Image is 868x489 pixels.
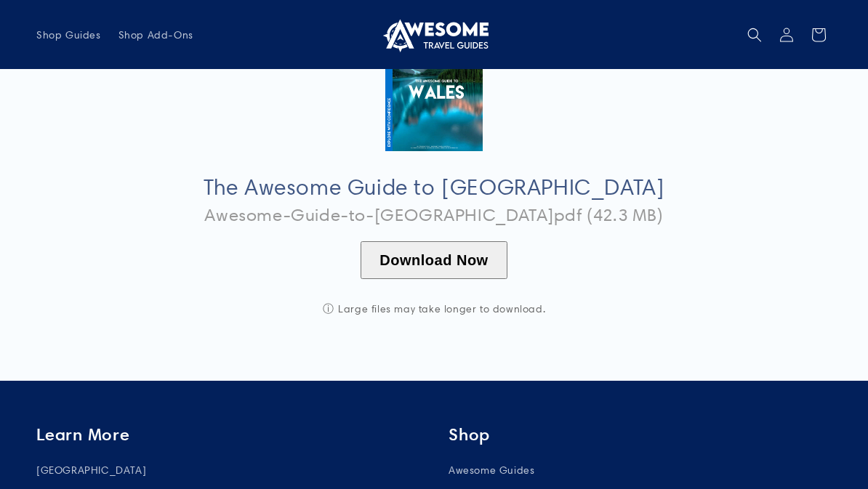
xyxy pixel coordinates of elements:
[36,28,101,41] span: Shop Guides
[289,302,579,315] div: Large files may take longer to download.
[323,302,334,315] span: ⓘ
[374,12,494,57] a: Awesome Travel Guides
[110,20,202,50] a: Shop Add-Ons
[118,28,193,41] span: Shop Add-Ons
[449,424,832,445] h2: Shop
[36,461,146,483] a: [GEOGRAPHIC_DATA]
[361,241,507,279] button: Download Now
[739,19,771,51] summary: Search
[36,424,419,445] h2: Learn More
[385,6,482,151] img: Cover_Large_-_Wales.jpg
[379,17,489,52] img: Awesome Travel Guides
[28,20,110,50] a: Shop Guides
[449,461,534,483] a: Awesome Guides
